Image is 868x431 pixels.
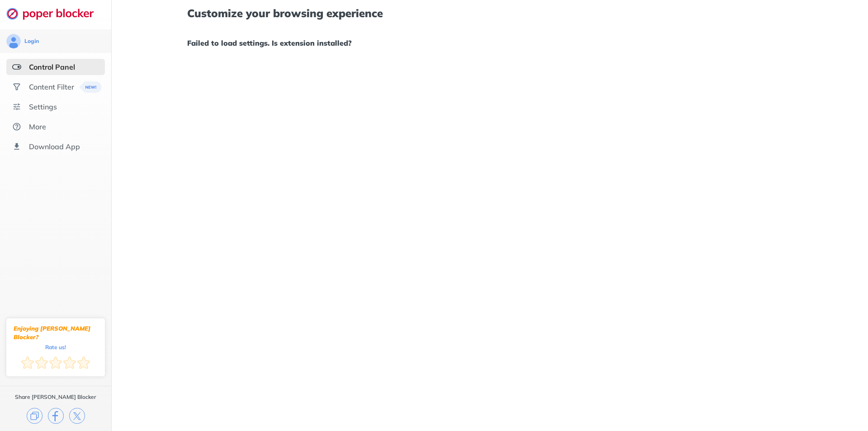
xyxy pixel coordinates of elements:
[15,393,96,401] div: Share [PERSON_NAME] Blocker
[6,7,104,20] img: logo-webpage.svg
[45,345,66,349] div: Rate us!
[12,142,21,151] img: download-app.svg
[29,62,75,71] div: Control Panel
[69,408,85,424] img: x.svg
[187,37,792,49] h1: Failed to load settings. Is extension installed?
[12,122,21,131] img: about.svg
[48,408,64,424] img: facebook.svg
[29,142,80,151] div: Download App
[14,324,98,341] div: Enjoying [PERSON_NAME] Blocker?
[27,408,42,424] img: copy.svg
[12,102,21,111] img: settings.svg
[12,62,21,71] img: features-selected.svg
[29,122,46,131] div: More
[187,7,792,19] h1: Customize your browsing experience
[80,81,102,93] img: menuBanner.svg
[12,82,21,91] img: social.svg
[29,82,74,91] div: Content Filter
[6,34,21,48] img: avatar.svg
[24,38,39,45] div: Login
[29,102,57,111] div: Settings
